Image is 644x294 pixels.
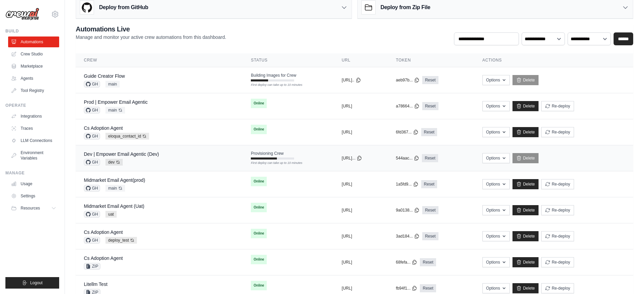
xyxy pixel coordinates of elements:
button: Options [482,205,510,215]
span: uat [105,211,117,218]
a: Reset [422,232,438,240]
div: Build [5,28,59,34]
th: URL [334,53,388,67]
a: Reset [420,284,436,292]
div: Operate [5,103,59,108]
span: GH [84,81,100,88]
button: Options [482,101,510,111]
th: Actions [474,53,633,67]
a: Reset [421,128,437,136]
a: Crew Studio [8,49,59,59]
button: Re-deploy [541,205,574,215]
a: Reset [422,76,438,84]
a: Reset [422,154,438,162]
a: Reset [422,206,438,214]
button: fb94f1... [396,286,417,291]
th: Status [243,53,334,67]
a: Midmarket Email Agent (Uat) [84,203,144,209]
button: Logout [5,277,59,289]
a: LLM Connections [8,135,59,146]
span: Online [251,177,267,186]
button: Re-deploy [541,179,574,189]
button: Options [482,127,510,137]
button: 1a5fd9... [396,181,419,187]
div: First deploy can take up to 10 minutes [251,83,294,88]
button: 9a0138... [396,207,420,213]
a: Settings [8,191,59,201]
span: GH [84,211,100,218]
button: 544aac... [396,155,419,161]
a: Cs Adoption Agent [84,125,123,131]
span: ZIP [84,263,100,270]
a: Prod | Empower Email Agentic [84,99,148,105]
button: Options [482,231,510,241]
a: Cs Adoption Agent [84,229,123,235]
button: Re-deploy [541,283,574,293]
th: Crew [76,53,243,67]
a: Automations [8,36,59,47]
span: GH [84,237,100,244]
button: Options [482,283,510,293]
button: a78664... [396,103,420,109]
button: Re-deploy [541,257,574,267]
span: dev [105,159,123,166]
span: Online [251,99,267,108]
button: Options [482,75,510,85]
span: eloqua_contact_id [105,133,149,140]
button: 6fd367... [396,129,419,135]
a: Reset [420,258,436,266]
a: Delete [512,179,539,189]
span: main [105,81,120,88]
a: Usage [8,178,59,189]
a: Delete [512,153,539,163]
button: Re-deploy [541,127,574,137]
button: Resources [8,203,59,214]
a: Guide Creator Flow [84,73,125,79]
p: Manage and monitor your active crew automations from this dashboard. [76,34,226,41]
a: Dev | Empower Email Agentic (Dev) [84,151,159,157]
a: Midmarket Email Agent(prod) [84,177,145,183]
a: Delete [512,257,539,267]
span: Resources [21,205,40,211]
span: GH [84,133,100,140]
a: Integrations [8,111,59,122]
span: Logout [30,280,43,286]
span: Building Images for Crew [251,73,296,78]
button: 68fefa... [396,260,417,265]
span: GH [84,185,100,192]
span: main [105,107,125,114]
span: GH [84,107,100,114]
button: 3ad184... [396,234,420,239]
a: Traces [8,123,59,134]
span: GH [84,159,100,166]
a: Delete [512,283,539,293]
h2: Automations Live [76,24,226,34]
a: Reset [421,180,437,188]
a: Delete [512,101,539,111]
div: Manage [5,170,59,176]
span: Online [251,125,267,134]
button: aeb97b... [396,77,420,83]
a: Delete [512,75,539,85]
span: Provisioning Crew [251,151,284,156]
button: Options [482,153,510,163]
img: GitHub Logo [80,1,94,14]
div: First deploy can take up to 10 minutes [251,161,294,166]
a: Marketplace [8,61,59,72]
img: Logo [5,8,39,21]
span: main [105,185,125,192]
a: Delete [512,231,539,241]
button: Options [482,257,510,267]
button: Options [482,179,510,189]
button: Re-deploy [541,101,574,111]
a: Delete [512,127,539,137]
a: Delete [512,205,539,215]
a: Reset [422,102,438,110]
span: Online [251,203,267,212]
a: Agents [8,73,59,84]
a: Tool Registry [8,85,59,96]
span: deploy_test [105,237,137,244]
button: Re-deploy [541,231,574,241]
a: Environment Variables [8,147,59,164]
th: Token [388,53,474,67]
